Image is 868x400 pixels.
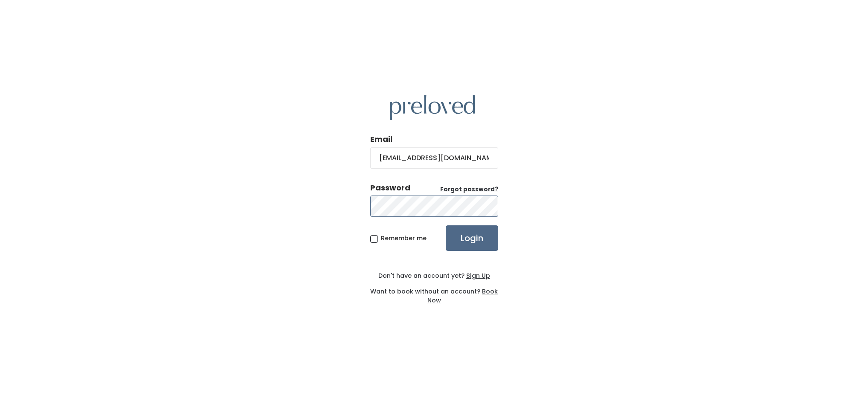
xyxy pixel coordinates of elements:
[390,95,475,120] img: preloved logo
[381,234,427,242] span: Remember me
[440,185,498,193] u: Forgot password?
[466,271,490,280] u: Sign Up
[446,225,498,251] input: Login
[370,280,498,305] div: Want to book without an account?
[464,271,490,280] a: Sign Up
[440,185,498,194] a: Forgot password?
[370,134,392,145] label: Email
[370,271,498,280] div: Don't have an account yet?
[370,182,410,193] div: Password
[427,287,498,305] a: Book Now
